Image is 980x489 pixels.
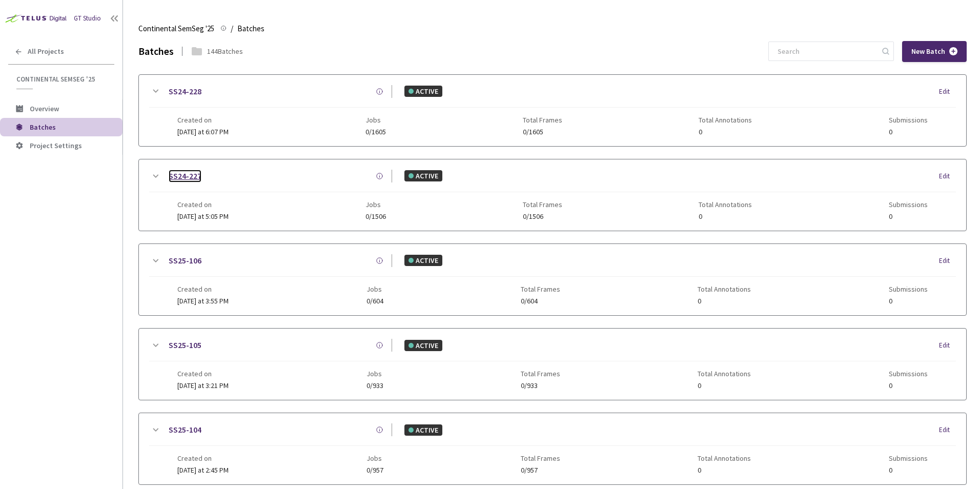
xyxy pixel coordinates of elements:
[889,128,928,136] span: 0
[207,46,243,56] div: 144 Batches
[699,200,752,209] span: Total Annotations
[177,381,229,390] span: [DATE] at 3:21 PM
[169,170,201,182] a: SS24-227
[237,23,264,35] span: Batches
[169,254,201,267] a: SS25-106
[138,44,174,59] div: Batches
[911,47,945,56] span: New Batch
[177,200,229,209] span: Created on
[366,466,383,474] span: 0/957
[30,104,59,113] span: Overview
[365,128,386,136] span: 0/1605
[231,23,233,35] li: /
[889,116,928,124] span: Submissions
[699,128,752,136] span: 0
[404,86,442,97] div: ACTIVE
[177,212,229,221] span: [DATE] at 5:05 PM
[139,413,966,484] div: SS25-104ACTIVEEditCreated on[DATE] at 2:45 PMJobs0/957Total Frames0/957Total Annotations0Submissi...
[30,141,82,150] span: Project Settings
[523,213,562,220] span: 0/1506
[521,297,560,305] span: 0/604
[889,370,928,378] span: Submissions
[523,200,562,209] span: Total Frames
[365,213,386,220] span: 0/1506
[698,297,751,305] span: 0
[889,466,928,474] span: 0
[521,454,560,462] span: Total Frames
[939,171,956,181] div: Edit
[939,425,956,435] div: Edit
[889,297,928,305] span: 0
[366,285,383,293] span: Jobs
[698,285,751,293] span: Total Annotations
[366,297,383,305] span: 0/604
[139,75,966,146] div: SS24-228ACTIVEEditCreated on[DATE] at 6:07 PMJobs0/1605Total Frames0/1605Total Annotations0Submis...
[698,370,751,378] span: Total Annotations
[177,296,229,305] span: [DATE] at 3:55 PM
[139,244,966,315] div: SS25-106ACTIVEEditCreated on[DATE] at 3:55 PMJobs0/604Total Frames0/604Total Annotations0Submissi...
[169,85,201,98] a: SS24-228
[139,159,966,231] div: SS24-227ACTIVEEditCreated on[DATE] at 5:05 PMJobs0/1506Total Frames0/1506Total Annotations0Submis...
[521,466,560,474] span: 0/957
[366,382,383,390] span: 0/933
[771,42,881,60] input: Search
[28,47,64,56] span: All Projects
[138,23,214,35] span: Continental SemSeg '25
[404,255,442,266] div: ACTIVE
[177,370,229,378] span: Created on
[16,75,108,84] span: Continental SemSeg '25
[521,285,560,293] span: Total Frames
[521,370,560,378] span: Total Frames
[404,424,442,436] div: ACTIVE
[177,127,229,136] span: [DATE] at 6:07 PM
[30,123,56,132] span: Batches
[169,423,201,436] a: SS25-104
[365,200,386,209] span: Jobs
[889,454,928,462] span: Submissions
[177,465,229,475] span: [DATE] at 2:45 PM
[889,382,928,390] span: 0
[74,14,101,24] div: GT Studio
[366,370,383,378] span: Jobs
[699,116,752,124] span: Total Annotations
[177,116,229,124] span: Created on
[523,116,562,124] span: Total Frames
[698,382,751,390] span: 0
[939,256,956,266] div: Edit
[365,116,386,124] span: Jobs
[889,200,928,209] span: Submissions
[699,213,752,220] span: 0
[698,466,751,474] span: 0
[404,170,442,181] div: ACTIVE
[177,285,229,293] span: Created on
[521,382,560,390] span: 0/933
[366,454,383,462] span: Jobs
[939,340,956,351] div: Edit
[523,128,562,136] span: 0/1605
[139,329,966,400] div: SS25-105ACTIVEEditCreated on[DATE] at 3:21 PMJobs0/933Total Frames0/933Total Annotations0Submissi...
[698,454,751,462] span: Total Annotations
[404,340,442,351] div: ACTIVE
[939,87,956,97] div: Edit
[177,454,229,462] span: Created on
[169,339,201,352] a: SS25-105
[889,213,928,220] span: 0
[889,285,928,293] span: Submissions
